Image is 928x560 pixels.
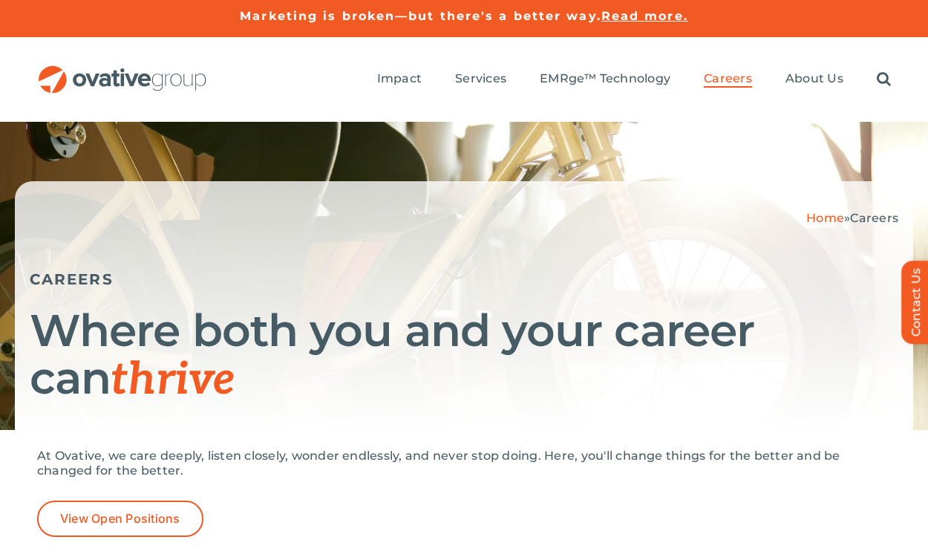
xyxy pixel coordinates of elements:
[111,354,235,407] span: thrive
[806,211,898,225] span: »
[37,501,203,537] a: View Open Positions
[455,71,506,88] a: Services
[60,512,180,526] span: View Open Positions
[377,71,422,88] a: Impact
[37,64,208,78] a: OG_Full_horizontal_RGB
[30,270,898,288] h5: CAREERS
[240,9,601,23] a: Marketing is broken—but there's a better way.
[785,71,843,86] span: About Us
[704,71,752,88] a: Careers
[455,71,506,86] span: Services
[540,71,670,86] span: EMRge™ Technology
[877,71,891,88] a: Search
[806,211,844,225] a: Home
[785,71,843,88] a: About Us
[37,449,891,478] p: At Ovative, we care deeply, listen closely, wonder endlessly, and never stop doing. Here, you'll ...
[540,71,670,88] a: EMRge™ Technology
[30,307,898,404] h1: Where both you and your career can
[601,9,688,23] a: Read more.
[850,211,898,225] span: Careers
[377,56,891,103] nav: Menu
[377,71,422,86] span: Impact
[704,71,752,86] span: Careers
